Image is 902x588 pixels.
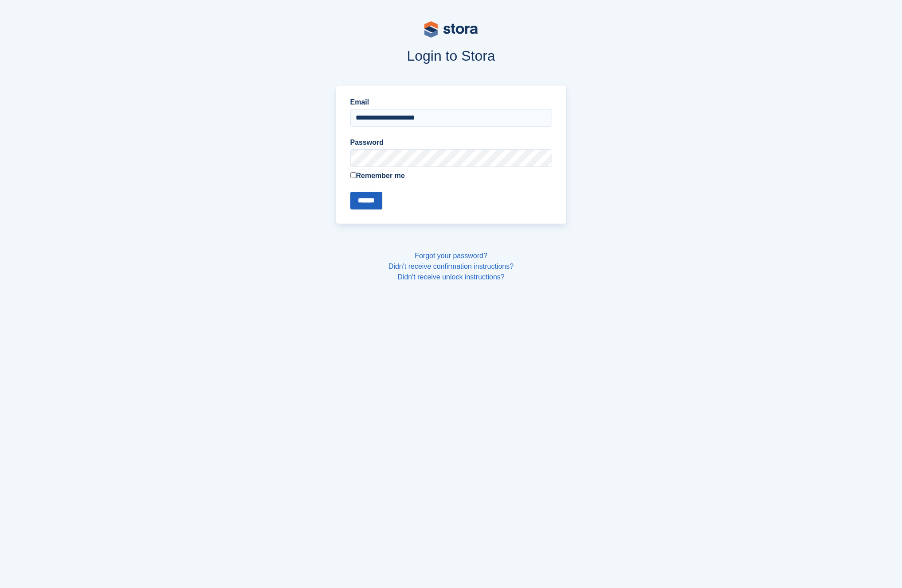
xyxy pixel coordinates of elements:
a: Forgot your password? [415,252,487,259]
a: Didn't receive unlock instructions? [397,273,504,281]
label: Password [350,137,552,148]
img: stora-logo-53a41332b3708ae10de48c4981b4e9114cc0af31d8433b30ea865607fb682f29.svg [424,21,478,38]
label: Remember me [350,170,552,181]
h1: Login to Stora [166,48,736,64]
label: Email [350,97,552,108]
a: Didn't receive confirmation instructions? [388,263,514,270]
input: Remember me [350,172,356,178]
